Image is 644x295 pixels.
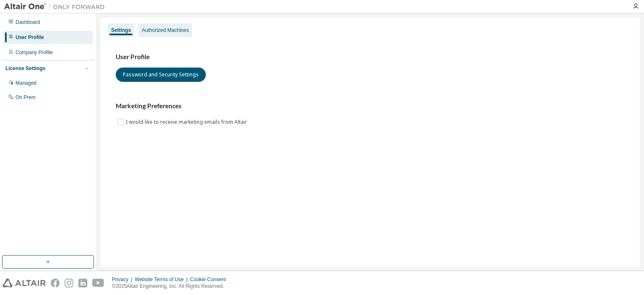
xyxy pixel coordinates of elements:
[16,94,36,101] div: On Prem
[142,27,189,34] div: Authorized Machines
[126,117,249,127] label: I would like to receive marketing emails from Altair
[3,279,46,287] img: altair_logo.svg
[78,279,87,287] img: linkedin.svg
[16,34,44,41] div: User Profile
[112,276,135,283] div: Privacy
[16,49,53,56] div: Company Profile
[112,283,231,290] p: © 2025 Altair Engineering, Inc. All Rights Reserved.
[51,279,60,287] img: facebook.svg
[5,65,45,72] div: License Settings
[116,53,625,61] h3: User Profile
[116,68,206,82] button: Password and Security Settings
[92,279,104,287] img: youtube.svg
[116,102,625,110] h3: Marketing Preferences
[4,3,109,11] img: Altair One
[16,19,40,26] div: Dashboard
[135,276,190,283] div: Website Terms of Use
[16,80,36,86] div: Managed
[111,27,131,34] div: Settings
[190,276,231,283] div: Cookie Consent
[65,279,73,287] img: instagram.svg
